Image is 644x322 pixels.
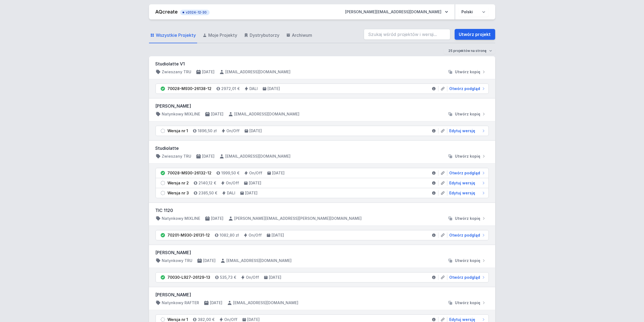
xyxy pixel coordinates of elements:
div: Wersja nr 3 [168,190,189,196]
div: 70028-M930-26132-12 [168,170,212,176]
h4: Natynkowy TRU [162,258,193,263]
div: 70201-M930-26131-12 [168,233,210,238]
h4: 2385,50 € [199,190,217,196]
span: Moje Projekty [209,32,237,38]
h4: [EMAIL_ADDRESS][DOMAIN_NAME] [226,154,291,159]
h4: 1896,50 zł [198,128,217,134]
h4: 1082,80 zł [220,233,239,238]
a: Edytuj wersję [447,190,486,196]
h4: [EMAIL_ADDRESS][DOMAIN_NAME] [226,69,291,75]
button: Utwórz kopię [445,111,489,117]
a: Otwórz podgląd [447,275,486,280]
div: 70028-M930-26138-12 [168,86,212,91]
span: Archiwum [292,32,312,38]
h4: [DATE] [211,111,224,117]
button: Utwórz kopię [445,258,489,263]
span: Otwórz podgląd [450,170,480,176]
span: Edytuj wersję [450,180,475,186]
h4: [DATE] [203,258,216,263]
span: Utwórz kopię [455,69,481,75]
a: Utwórz projekt [455,29,495,40]
h4: On/Off [227,128,240,134]
h4: 2140,12 € [199,180,216,186]
input: Szukaj wśród projektów i wersji... [364,29,450,40]
span: Utwórz kopię [455,300,481,306]
a: Wszystkie Projekty [149,28,197,43]
div: Wersja nr 1 [168,128,188,134]
a: Edytuj wersję [447,128,486,134]
h4: [DATE] [245,190,258,196]
span: Edytuj wersję [450,128,475,134]
h4: [DATE] [210,300,223,306]
span: Utwórz kopię [455,216,481,221]
h3: Studiolatte V1 [156,61,489,67]
button: [PERSON_NAME][EMAIL_ADDRESS][DOMAIN_NAME] [341,7,453,17]
h3: TIC 1120 [156,207,489,214]
button: v2024-12-30 [180,9,210,15]
span: Edytuj wersję [450,190,475,196]
h4: On/Off [246,275,259,280]
h4: [DATE] [268,86,280,91]
h4: [EMAIL_ADDRESS][DOMAIN_NAME] [235,111,300,117]
span: Otwórz podgląd [450,275,480,280]
h4: Zwieszany TRU [162,69,191,75]
h4: [PERSON_NAME][EMAIL_ADDRESS][PERSON_NAME][DOMAIN_NAME] [235,216,362,221]
button: Utwórz kopię [445,154,489,159]
span: Utwórz kopię [455,111,481,117]
a: AQcreate [156,9,178,15]
img: draft.svg [160,190,166,196]
h4: DALI [250,86,258,91]
h4: DALI [227,190,236,196]
button: Utwórz kopię [445,300,489,306]
img: draft.svg [160,180,166,186]
span: v2024-12-30 [183,10,207,15]
span: Utwórz kopię [455,258,481,263]
a: Otwórz podgląd [447,233,486,238]
h4: [DATE] [272,233,284,238]
a: Moje Projekty [202,28,239,43]
span: Otwórz podgląd [450,86,480,91]
a: Edytuj wersję [447,180,486,186]
span: Otwórz podgląd [450,233,480,238]
span: Wszystkie Projekty [156,32,196,38]
h3: [PERSON_NAME] [156,249,489,256]
div: Wersja nr 2 [168,180,189,186]
h4: On/Off [226,180,239,186]
h4: [EMAIL_ADDRESS][DOMAIN_NAME] [227,258,292,263]
a: Otwórz podgląd [447,86,486,91]
h4: [DATE] [272,170,285,176]
a: Otwórz podgląd [447,170,486,176]
h3: Studiolatte [156,145,489,151]
h3: [PERSON_NAME] [156,103,489,109]
h4: On/Off [249,170,263,176]
select: Wybierz język [458,7,489,17]
h4: [EMAIL_ADDRESS][DOMAIN_NAME] [233,300,299,306]
h4: Natynkowy MIXLINE [162,216,200,221]
a: Dystrybutorzy [243,28,281,43]
h4: [DATE] [250,128,262,134]
button: Utwórz kopię [445,69,489,75]
h4: 1999,50 € [222,170,240,176]
h4: [DATE] [211,216,224,221]
h4: Natynkowy RAFTER [162,300,199,306]
button: Utwórz kopię [445,216,489,221]
h4: 2972,01 € [222,86,240,91]
h4: 535,73 € [220,275,236,280]
h4: [DATE] [202,154,215,159]
h4: [DATE] [202,69,215,75]
h4: [DATE] [249,180,262,186]
img: draft.svg [160,128,166,134]
h3: [PERSON_NAME] [156,291,489,298]
h4: [DATE] [269,275,282,280]
span: Dystrybutorzy [250,32,280,38]
div: 70030-L927-26129-13 [168,275,210,280]
span: Utwórz kopię [455,154,481,159]
h4: On/Off [249,233,262,238]
h4: Zwieszany TRU [162,154,191,159]
h4: Natynkowy MIXLINE [162,111,200,117]
a: Archiwum [285,28,313,43]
